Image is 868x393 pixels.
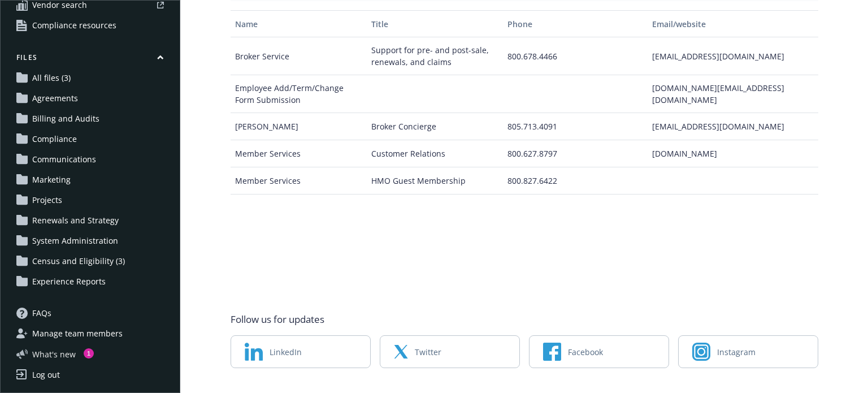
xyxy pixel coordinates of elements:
[10,16,171,34] a: Compliance resources
[231,37,367,75] div: Broker Service
[10,110,171,128] a: Billing and Audits
[678,335,818,368] a: Instagram
[32,273,106,291] span: Experience Reports
[32,252,125,270] span: Census and Eligibility (3)
[367,167,503,195] div: HMO Guest Membership
[367,37,503,75] div: Support for pre- and post-sale, renewals, and claims
[231,10,367,37] button: Name
[32,130,77,148] span: Compliance
[32,232,118,250] span: System Administration
[10,89,171,107] a: Agreements
[648,75,818,113] div: [DOMAIN_NAME][EMAIL_ADDRESS][DOMAIN_NAME]
[10,304,171,322] a: FAQs
[32,211,119,230] span: Renewals and Strategy
[10,150,171,169] a: Communications
[32,304,51,322] span: FAQs
[367,140,503,167] div: Customer Relations
[231,75,367,113] div: Employee Add/Term/Change Form Submission
[32,171,71,189] span: Marketing
[231,167,367,195] div: Member Services
[648,113,818,140] div: [EMAIL_ADDRESS][DOMAIN_NAME]
[231,335,371,368] a: LinkedIn
[10,252,171,270] a: Census and Eligibility (3)
[367,10,503,37] button: Title
[32,150,96,169] span: Communications
[503,140,648,167] div: 800.627.8797
[231,313,324,326] span: Follow us for updates
[367,113,503,140] div: Broker Concierge
[371,18,498,30] div: Title
[568,346,603,358] span: Facebook
[32,325,123,343] span: Manage team members
[648,37,818,75] div: [EMAIL_ADDRESS][DOMAIN_NAME]
[10,211,171,230] a: Renewals and Strategy
[10,232,171,250] a: System Administration
[507,18,643,30] div: Phone
[503,113,648,140] div: 805.713.4091
[380,335,520,368] a: Twitter
[503,10,648,37] button: Phone
[32,89,78,107] span: Agreements
[32,366,60,384] div: Log out
[648,140,818,167] div: [DOMAIN_NAME]
[10,69,171,87] a: All files (3)
[10,171,171,189] a: Marketing
[503,167,648,195] div: 800.827.6422
[10,130,171,148] a: Compliance
[717,346,756,358] span: Instagram
[529,335,669,368] a: Facebook
[415,346,441,358] span: Twitter
[32,16,116,34] span: Compliance resources
[231,113,367,140] div: [PERSON_NAME]
[32,69,71,87] span: All files (3)
[84,348,94,359] div: 1
[32,191,62,209] span: Projects
[10,191,171,209] a: Projects
[503,37,648,75] div: 800.678.4466
[10,53,171,67] button: Files
[10,273,171,291] a: Experience Reports
[648,10,818,37] button: Email/website
[270,346,302,358] span: LinkedIn
[231,140,367,167] div: Member Services
[652,18,813,30] div: Email/website
[32,110,99,128] span: Billing and Audits
[32,348,76,360] span: What ' s new
[10,325,171,343] a: Manage team members
[235,18,362,30] div: Name
[10,348,94,360] button: What's new1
